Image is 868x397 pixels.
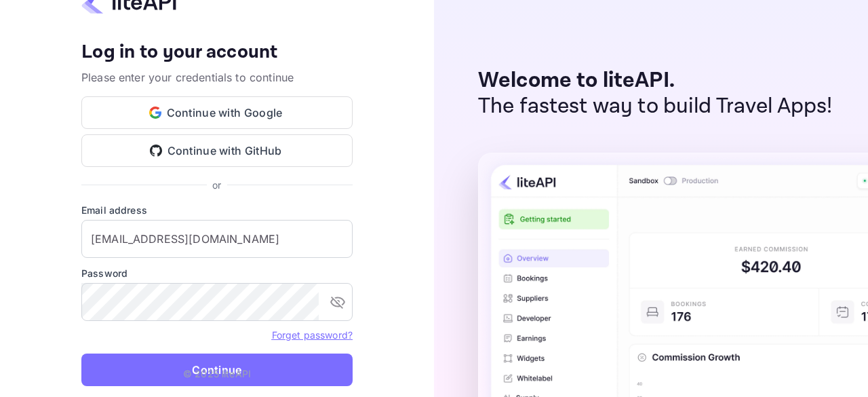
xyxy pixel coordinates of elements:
button: Continue with Google [81,96,353,129]
p: © 2025 liteAPI [183,366,251,381]
p: or [212,178,221,192]
p: Welcome to liteAPI. [478,68,833,94]
label: Email address [81,203,353,217]
p: The fastest way to build Travel Apps! [478,94,833,119]
p: Please enter your credentials to continue [81,69,353,86]
a: Forget password? [272,329,353,341]
a: Forget password? [272,328,353,341]
button: Continue [81,354,353,386]
button: Continue with GitHub [81,134,353,167]
input: Enter your email address [81,220,353,258]
label: Password [81,266,353,280]
h4: Log in to your account [81,41,353,64]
